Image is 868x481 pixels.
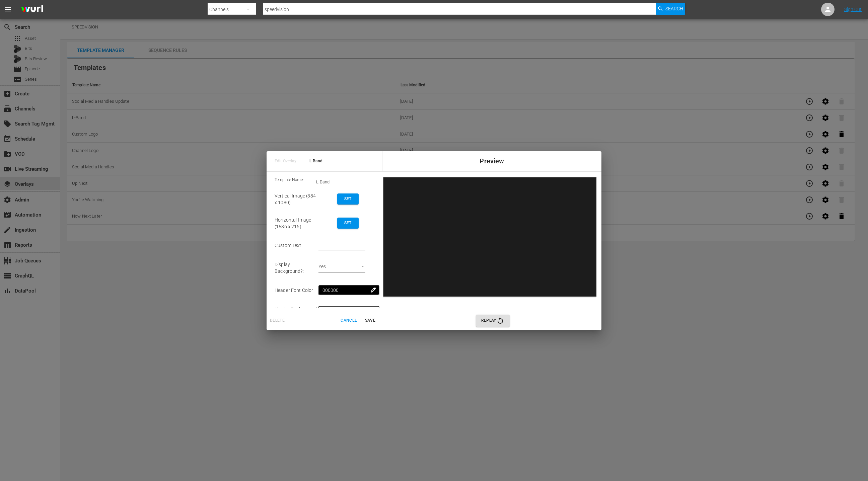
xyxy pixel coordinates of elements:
[665,3,683,15] span: Search
[309,157,384,165] span: L-Band
[341,317,357,324] span: Cancel
[370,287,377,293] span: colorize
[275,157,299,165] span: Edit Overlay
[16,2,48,17] img: ans4CAIJ8jUAAAAAAAAAAAAAAAAAAAAAAAAgQb4GAAAAAAAAAAAAAAAAAAAAAAAAJMjXAAAAAAAAAAAAAAAAAAAAAAAAgAT5G...
[338,315,359,326] button: Cancel
[275,177,304,187] span: Template Name:
[318,263,365,273] div: Yes
[476,315,510,327] button: Replay
[337,218,359,229] button: Set
[370,307,377,314] span: colorize
[480,157,504,165] span: Preview
[481,317,504,325] span: Replay
[267,317,288,323] span: Can't delete template because it's used in 1 rule
[275,187,318,211] td: Vertical Image (384 x 1080) :
[343,220,353,227] span: Set
[359,315,381,326] button: Save
[275,280,318,301] td: Header Font Color
[4,5,12,13] span: menu
[275,301,318,325] td: Header Background Color
[844,7,862,12] a: Sign Out
[343,195,353,203] span: Set
[275,235,318,256] td: Custom Text :
[275,211,318,235] td: Horizontal Image (1536 x 216) :
[275,256,318,280] td: Display Background? :
[337,193,359,205] button: Set
[362,317,378,324] span: Save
